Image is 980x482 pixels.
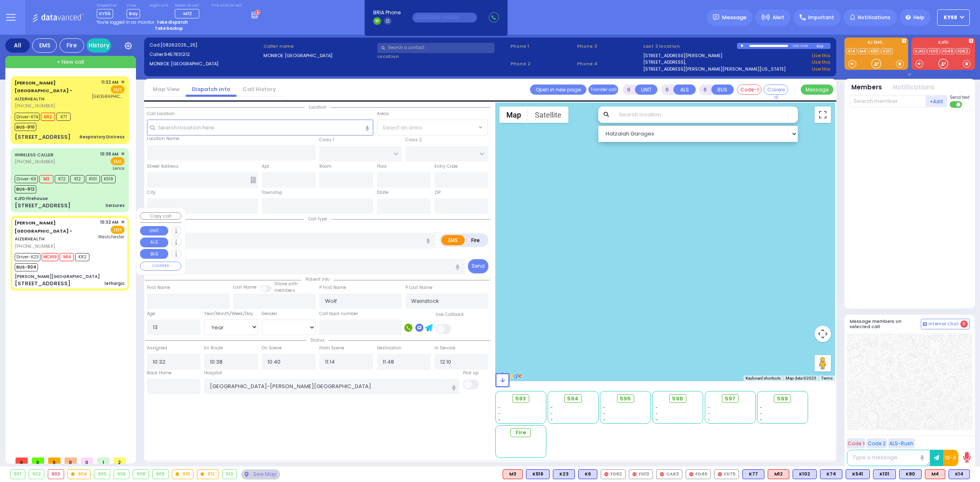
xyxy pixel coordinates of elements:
[42,253,58,261] span: MCH19
[41,113,55,121] span: M12
[929,321,959,327] span: Internal Chat
[100,151,118,157] span: 10:39 AM
[80,134,125,140] div: Respiratory Distress
[87,38,111,53] a: History
[812,59,831,66] a: Use this
[764,84,788,95] button: Covered
[656,469,682,479] div: CAR3
[815,326,831,342] button: Map camera controls
[899,469,922,479] div: K80
[147,85,186,93] a: Map View
[689,472,693,476] img: red-radio-icon.svg
[913,14,924,21] span: Help
[94,470,110,479] div: 905
[186,85,236,93] a: Dispatch info
[846,469,870,479] div: BLS
[760,411,762,417] span: -
[306,337,329,343] span: Status
[643,52,722,59] a: [STREET_ADDRESS][PERSON_NAME]
[377,189,388,196] label: State
[893,83,935,92] button: Notifications
[847,438,865,449] button: Code 1
[927,48,940,54] a: FD10
[11,470,25,479] div: 901
[846,48,857,54] a: K14
[949,469,970,479] div: K14
[499,107,528,123] button: Show street map
[15,220,72,234] span: [PERSON_NAME][GEOGRAPHIC_DATA] -
[660,472,664,476] img: red-radio-icon.svg
[950,94,970,100] span: Send text
[515,395,526,403] span: 593
[15,202,71,210] div: [STREET_ADDRESS]
[808,14,834,21] span: Important
[629,469,653,479] div: FD10
[127,9,140,18] span: Bay
[672,395,683,403] span: 596
[377,53,508,60] label: Location
[550,404,553,411] span: -
[603,411,606,417] span: -
[204,370,222,376] label: Hospital
[773,14,784,21] span: Alert
[140,226,168,236] button: UNIT
[850,95,926,107] input: Search member
[204,379,459,394] input: Search hospital
[434,345,455,351] label: In Service
[147,284,170,291] label: First Name
[577,43,641,50] span: Phone 3
[15,243,55,249] span: [PHONE_NUMBER]
[101,175,116,183] span: K519
[319,345,344,351] label: From Scene
[301,276,334,282] span: Patient info
[304,216,331,222] span: Call type
[800,41,801,51] div: /
[436,311,464,318] label: Use Callback
[925,469,945,479] div: ALS
[377,345,401,351] label: Destination
[149,42,261,49] label: Cad:
[526,469,550,479] div: K519
[768,469,789,479] div: M12
[944,14,957,21] span: ky68
[464,235,487,245] label: Fire
[98,234,125,240] span: Westchester
[742,469,764,479] div: K77
[911,40,975,46] label: KJFD
[121,151,125,158] span: ✕
[643,59,686,66] a: [STREET_ADDRESS],
[713,14,719,20] img: message.svg
[16,458,28,464] span: 0
[223,470,237,479] div: 913
[873,469,896,479] div: BLS
[153,470,168,479] div: 909
[655,411,658,417] span: -
[262,311,277,317] label: Gender
[15,220,72,242] a: AIZERHEALTH
[274,281,298,287] small: Share with
[48,470,64,479] div: 903
[39,175,53,183] span: M3
[708,411,710,417] span: -
[722,13,746,22] span: Message
[812,52,831,59] a: Use this
[925,469,945,479] div: M4
[377,163,387,170] label: Floor
[70,175,85,183] span: K12
[820,469,842,479] div: K74
[577,60,641,67] span: Phone 4
[114,470,129,479] div: 906
[820,469,842,479] div: BLS
[737,84,762,95] button: Code-1
[498,411,501,417] span: -
[97,19,155,25] span: You're logged in as monitor.
[881,48,893,54] a: K101
[526,469,550,479] div: BLS
[114,458,126,464] span: 2
[792,41,800,51] div: 0:00
[866,438,887,449] button: Code 2
[155,25,183,31] strong: Take backup
[81,458,93,464] span: 0
[643,66,786,73] a: [STREET_ADDRESS][PERSON_NAME][PERSON_NAME][US_STATE]
[812,66,831,73] a: Use this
